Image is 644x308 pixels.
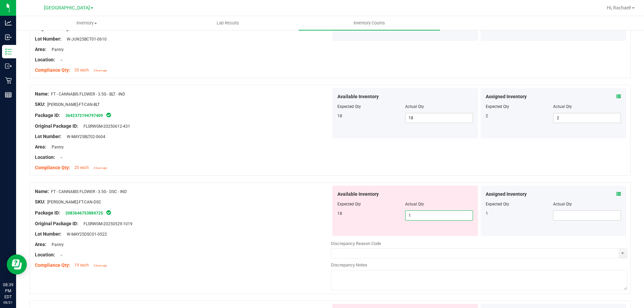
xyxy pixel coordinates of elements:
[331,262,627,268] div: Discrepancy Notes
[35,199,45,204] span: SKU:
[553,113,621,123] input: 2
[35,262,70,268] span: Compliance Qty:
[35,221,78,226] span: Original Package ID:
[35,144,46,149] span: Area:
[405,202,424,206] span: Actual Qty
[35,165,70,170] span: Compliance Qty:
[93,69,107,72] span: 3 hours ago
[48,242,64,247] span: Pantry
[48,145,64,149] span: Pantry
[5,48,12,55] inline-svg: Inventory
[337,211,342,216] span: 18
[5,63,12,69] inline-svg: Outbound
[93,167,107,170] span: 3 hours ago
[65,113,103,118] a: 3642372194797409
[35,91,49,97] span: Name:
[35,67,70,73] span: Compliance Qty:
[57,58,62,62] span: --
[63,134,105,139] span: W-MAY25BLT02-0604
[35,57,55,62] span: Location:
[35,134,61,139] span: Lot Number:
[7,254,27,274] iframe: Resource center
[74,165,89,170] span: 20 each
[63,232,107,237] span: W-MAY25DSC01-0522
[47,200,101,204] span: [PERSON_NAME]-FT-CAN-DSC
[106,112,112,118] span: In Sync
[486,201,553,207] div: Expected Qty
[16,16,157,30] a: Inventory
[337,93,379,100] span: Available Inventory
[486,104,553,110] div: Expected Qty
[405,104,424,109] span: Actual Qty
[35,242,46,247] span: Area:
[5,91,12,98] inline-svg: Reports
[486,191,527,198] span: Assigned Inventory
[65,211,103,215] a: 2083646753884725
[35,36,61,42] span: Lot Number:
[35,102,45,107] span: SKU:
[16,20,157,26] span: Inventory
[331,241,381,246] span: Discrepancy Reason Code
[57,155,62,160] span: --
[35,210,60,215] span: Package ID:
[607,5,631,10] span: Hi, Rachael!
[5,77,12,84] inline-svg: Retail
[406,113,473,123] input: 18
[3,282,13,300] p: 08:39 PM EDT
[3,300,13,305] p: 08/21
[553,104,621,110] div: Actual Qty
[35,123,78,129] span: Original Package ID:
[157,16,299,30] a: Lab Results
[35,47,46,52] span: Area:
[44,5,90,11] span: [GEOGRAPHIC_DATA]
[57,253,62,257] span: --
[80,26,132,31] span: FLSRWGM-20250616-2528
[486,113,553,119] div: 2
[337,202,361,206] span: Expected Qty
[486,210,553,217] div: 1
[80,222,132,226] span: FLSRWGM-20250529-1019
[35,252,55,257] span: Location:
[337,191,379,198] span: Available Inventory
[47,102,100,107] span: [PERSON_NAME]-FT-CAN-BLT
[486,93,527,100] span: Assigned Inventory
[35,26,78,31] span: Original Package ID:
[93,264,107,267] span: 3 hours ago
[5,34,12,41] inline-svg: Inbound
[208,20,248,26] span: Lab Results
[553,201,621,207] div: Actual Qty
[35,189,49,194] span: Name:
[344,20,394,26] span: Inventory Counts
[74,68,89,72] span: 20 each
[106,209,112,216] span: In Sync
[337,114,342,118] span: 18
[51,92,125,97] span: FT - CANNABIS FLOWER - 3.5G - BLT - IND
[5,19,12,26] inline-svg: Analytics
[80,124,130,129] span: FLSRWGM-20250612-431
[337,104,361,109] span: Expected Qty
[63,37,107,42] span: W-JUN25BCT01-0610
[74,263,89,267] span: 19 each
[35,155,55,160] span: Location:
[48,47,64,52] span: Pantry
[51,189,127,194] span: FT - CANNABIS FLOWER - 3.5G - DSC - IND
[35,231,61,237] span: Lot Number:
[619,249,627,258] span: select
[299,16,440,30] a: Inventory Counts
[35,113,60,118] span: Package ID:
